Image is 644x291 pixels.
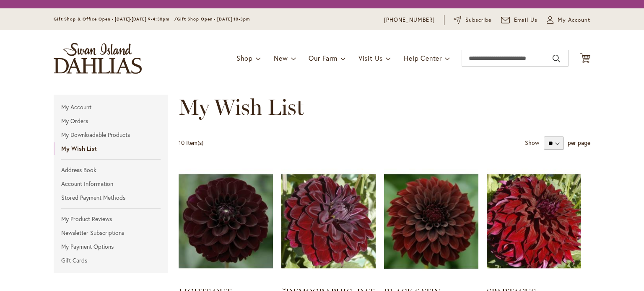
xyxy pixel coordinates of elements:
[487,162,581,282] a: Spartacus
[54,227,168,239] a: Newsletter Subscriptions
[54,16,177,22] span: Gift Shop & Office Open - [DATE]-[DATE] 9-4:30pm /
[514,16,538,24] span: Email Us
[54,178,168,190] a: Account Information
[177,16,250,22] span: Gift Shop Open - [DATE] 10-3pm
[568,139,590,147] span: per page
[54,213,168,225] a: My Product Reviews
[465,16,492,24] span: Subscribe
[309,54,337,62] span: Our Farm
[558,16,590,24] span: My Account
[54,191,168,204] a: Stored Payment Methods
[54,43,142,74] a: store logo
[281,162,376,280] img: VOODOO
[54,142,168,155] strong: My Wish List
[179,162,273,280] img: LIGHTS OUT
[179,162,273,282] a: LIGHTS OUT
[179,94,304,120] span: My Wish List
[179,139,203,147] span: 10 Item(s)
[547,16,590,24] button: My Account
[553,52,560,65] button: Search
[54,164,168,176] a: Address Book
[404,54,442,62] span: Help Center
[281,162,376,282] a: VOODOO
[525,139,539,147] strong: Show
[384,16,435,24] a: [PHONE_NUMBER]
[384,162,478,282] a: BLACK SATIN
[274,54,288,62] span: New
[54,115,168,127] a: My Orders
[358,54,383,62] span: Visit Us
[54,101,168,113] a: My Account
[54,254,168,267] a: Gift Cards
[54,129,168,141] a: My Downloadable Products
[501,16,538,24] a: Email Us
[487,162,581,280] img: Spartacus
[236,54,253,62] span: Shop
[454,16,492,24] a: Subscribe
[54,240,168,253] a: My Payment Options
[384,162,478,280] img: BLACK SATIN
